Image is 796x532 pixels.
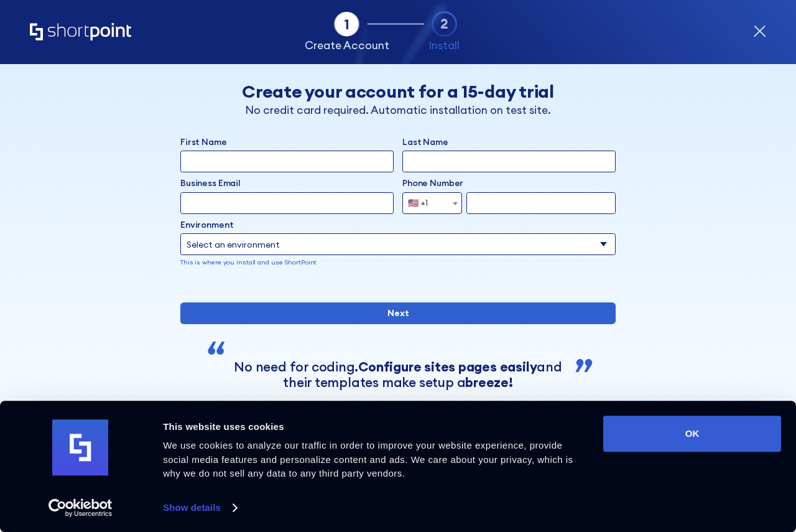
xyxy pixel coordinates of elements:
img: logo [52,420,108,476]
span: We use cookies to analyze our traffic in order to improve your website experience, provide social... [163,440,573,478]
a: Usercentrics Cookiebot - opens in a new window [26,498,135,517]
a: Show details [163,498,236,517]
button: OK [603,416,781,452]
div: This website uses cookies [163,419,589,434]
